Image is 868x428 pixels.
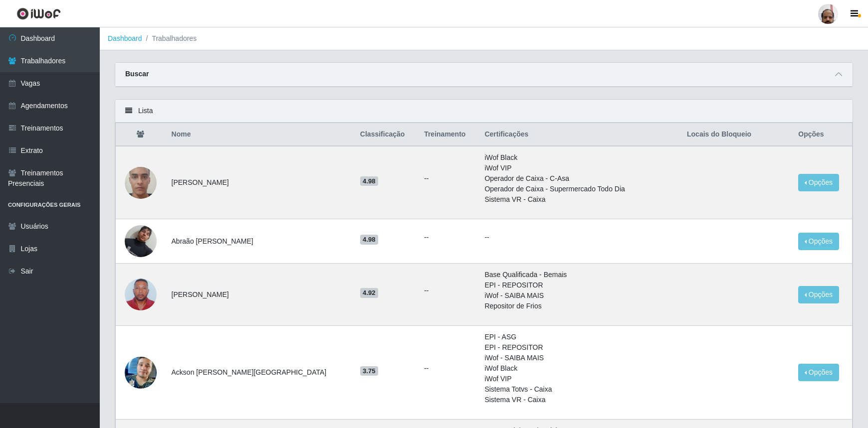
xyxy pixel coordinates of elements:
li: Trabalhadores [142,33,197,44]
nav: breadcrumb [100,27,868,50]
th: Treinamento [418,123,478,146]
li: Base Qualificada - Bemais [484,270,675,280]
li: iWof Black [484,363,675,374]
li: Operador de Caixa - C-Asa [484,173,675,184]
img: 1702120874188.jpeg [125,274,157,316]
ul: -- [424,285,472,296]
div: Lista [115,100,853,123]
li: iWof - SAIBA MAIS [484,353,675,363]
th: Certificações [478,123,681,146]
ul: -- [424,173,472,184]
li: iWof - SAIBA MAIS [484,290,675,301]
li: iWof Black [484,152,675,163]
td: [PERSON_NAME] [166,264,354,326]
th: Classificação [354,123,418,146]
li: Operador de Caixa - Supermercado Todo Dia [484,184,675,194]
li: Sistema Totvs - Caixa [484,384,675,395]
td: [PERSON_NAME] [166,146,354,219]
p: -- [484,232,675,243]
img: 1745957511046.jpeg [125,344,157,401]
th: Locais do Bloqueio [681,123,792,146]
th: Nome [166,123,354,146]
li: Repositor de Frios [484,301,675,311]
a: Dashboard [108,34,142,42]
img: 1737053662969.jpeg [125,154,157,211]
li: EPI - ASG [484,332,675,342]
button: Opções [798,286,839,303]
li: Sistema VR - Caixa [484,395,675,405]
li: EPI - REPOSITOR [484,280,675,290]
span: 4.92 [360,288,378,298]
img: 1755573082134.jpeg [125,225,157,257]
img: CoreUI Logo [16,7,61,20]
span: 4.98 [360,176,378,186]
span: 3.75 [360,366,378,376]
button: Opções [798,174,839,191]
ul: -- [424,232,472,243]
li: EPI - REPOSITOR [484,342,675,353]
strong: Buscar [125,70,149,78]
li: iWof VIP [484,374,675,384]
td: Ackson [PERSON_NAME][GEOGRAPHIC_DATA] [166,326,354,420]
ul: -- [424,363,472,374]
td: Abraão [PERSON_NAME] [166,219,354,264]
li: iWof VIP [484,163,675,173]
li: Sistema VR - Caixa [484,194,675,205]
button: Opções [798,364,839,381]
th: Opções [792,123,852,146]
span: 4.98 [360,235,378,245]
button: Opções [798,233,839,250]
